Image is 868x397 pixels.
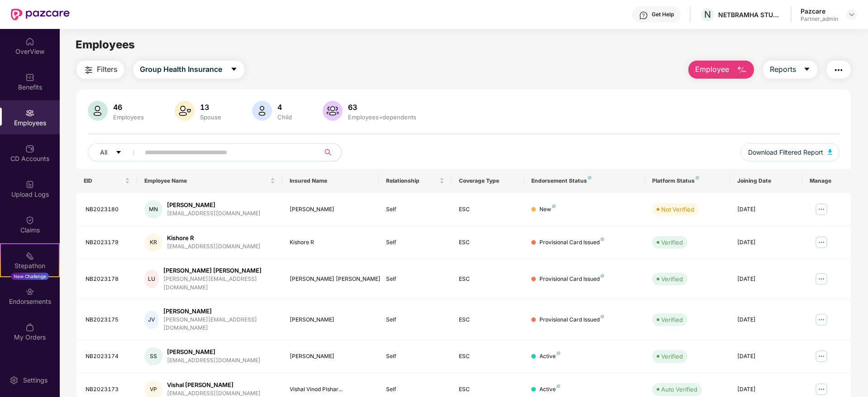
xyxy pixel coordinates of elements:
[86,316,130,324] div: NB2023175
[539,275,604,284] div: Provisional Card Issued
[639,11,648,20] img: svg+xml;base64,PHN2ZyBpZD0iSGVscC0zMngzMiIgeG1sbnM9Imh0dHA6Ly93d3cudzMub3JnLzIwMDAvc3ZnIiB3aWR0aD...
[163,307,275,316] div: [PERSON_NAME]
[276,103,294,112] div: 4
[140,64,222,75] span: Group Health Insurance
[748,147,823,157] span: Download Filtered Report
[25,323,34,332] img: svg+xml;base64,PHN2ZyBpZD0iTXlfT3JkZXJzIiBkYXRhLW5hbWU9Ik15IE9yZGVycyIgeG1sbnM9Imh0dHA6Ly93d3cudz...
[167,234,261,242] div: Kishore R
[88,143,143,161] button: Allcaret-down
[737,385,795,394] div: [DATE]
[552,204,556,208] img: svg+xml;base64,PHN2ZyB4bWxucz0iaHR0cDovL3d3dy53My5vcmcvMjAwMC9zdmciIHdpZHRoPSI4IiBoZWlnaHQ9IjgiIH...
[167,381,261,389] div: Vishal [PERSON_NAME]
[25,37,34,46] img: svg+xml;base64,PHN2ZyBpZD0iSG9tZSIgeG1sbnM9Imh0dHA6Ly93d3cudzMub3JnLzIwMDAvc3ZnIiB3aWR0aD0iMjAiIG...
[25,251,34,260] img: svg+xml;base64,PHN2ZyB4bWxucz0iaHR0cDovL3d3dy53My5vcmcvMjAwMC9zdmciIHdpZHRoPSIyMSIgaGVpZ2h0PSIyMC...
[741,143,839,161] button: Download Filtered Report
[736,65,747,76] img: svg+xml;base64,PHN2ZyB4bWxucz0iaHR0cDovL3d3dy53My5vcmcvMjAwMC9zdmciIHhtbG5zOnhsaW5rPSJodHRwOi8vd3...
[601,315,604,318] img: svg+xml;base64,PHN2ZyB4bWxucz0iaHR0cDovL3d3dy53My5vcmcvMjAwMC9zdmciIHdpZHRoPSI4IiBoZWlnaHQ9IjgiIH...
[828,149,832,155] img: svg+xml;base64,PHN2ZyB4bWxucz0iaHR0cDovL3d3dy53My5vcmcvMjAwMC9zdmciIHhtbG5zOnhsaW5rPSJodHRwOi8vd3...
[175,101,195,121] img: svg+xml;base64,PHN2ZyB4bWxucz0iaHR0cDovL3d3dy53My5vcmcvMjAwMC9zdmciIHhtbG5zOnhsaW5rPSJodHRwOi8vd3...
[386,238,444,247] div: Self
[386,385,444,394] div: Self
[459,316,517,324] div: ESC
[814,272,829,286] img: manageButton
[737,316,795,324] div: [DATE]
[814,235,829,250] img: manageButton
[661,385,697,394] div: Auto Verified
[100,147,107,157] span: All
[346,103,418,112] div: 63
[86,205,130,214] div: NB2023180
[290,205,372,214] div: [PERSON_NAME]
[86,238,130,247] div: NB2023179
[459,205,517,214] div: ESC
[737,275,795,284] div: [DATE]
[319,143,342,161] button: search
[386,275,444,284] div: Self
[144,177,268,184] span: Employee Name
[76,61,124,79] button: Filters
[144,233,162,251] div: KR
[163,316,275,333] div: [PERSON_NAME][EMAIL_ADDRESS][DOMAIN_NAME]
[814,202,829,217] img: manageButton
[459,385,517,394] div: ESC
[276,113,294,121] div: Child
[83,65,94,76] img: svg+xml;base64,PHN2ZyB4bWxucz0iaHR0cDovL3d3dy53My5vcmcvMjAwMC9zdmciIHdpZHRoPSIyNCIgaGVpZ2h0PSIyNC...
[25,216,34,225] img: svg+xml;base64,PHN2ZyBpZD0iQ2xhaW0iIHhtbG5zPSJodHRwOi8vd3d3LnczLm9yZy8yMDAwL3N2ZyIgd2lkdGg9IjIwIi...
[539,316,604,324] div: Provisional Card Issued
[25,180,34,189] img: svg+xml;base64,PHN2ZyBpZD0iVXBsb2FkX0xvZ3MiIGRhdGEtbmFtZT0iVXBsb2FkIExvZ3MiIHhtbG5zPSJodHRwOi8vd3...
[144,270,159,288] div: LU
[25,109,34,118] img: svg+xml;base64,PHN2ZyBpZD0iRW1wbG95ZWVzIiB4bWxucz0iaHR0cDovL3d3dy53My5vcmcvMjAwMC9zdmciIHdpZHRoPS...
[167,242,261,251] div: [EMAIL_ADDRESS][DOMAIN_NAME]
[137,169,282,193] th: Employee Name
[379,169,451,193] th: Relationship
[323,101,343,121] img: svg+xml;base64,PHN2ZyB4bWxucz0iaHR0cDovL3d3dy53My5vcmcvMjAwMC9zdmciIHhtbG5zOnhsaW5rPSJodHRwOi8vd3...
[557,384,560,388] img: svg+xml;base64,PHN2ZyB4bWxucz0iaHR0cDovL3d3dy53My5vcmcvMjAwMC9zdmciIHdpZHRoPSI4IiBoZWlnaHQ9IjgiIH...
[163,275,275,292] div: [PERSON_NAME][EMAIL_ADDRESS][DOMAIN_NAME]
[695,64,729,75] span: Employee
[115,149,122,156] span: caret-down
[459,238,517,247] div: ESC
[539,352,560,361] div: Active
[459,275,517,284] div: ESC
[652,11,674,18] div: Get Help
[802,169,851,193] th: Manage
[111,103,146,112] div: 46
[76,38,135,51] span: Employees
[319,149,337,156] span: search
[25,287,34,296] img: svg+xml;base64,PHN2ZyBpZD0iRW5kb3JzZW1lbnRzIiB4bWxucz0iaHR0cDovL3d3dy53My5vcmcvMjAwMC9zdmciIHdpZH...
[737,238,795,247] div: [DATE]
[86,385,130,394] div: NB2023173
[86,275,130,284] div: NB2023178
[163,266,275,275] div: [PERSON_NAME] [PERSON_NAME]
[144,200,162,218] div: MN
[539,385,560,394] div: Active
[459,352,517,361] div: ESC
[386,352,444,361] div: Self
[167,201,261,209] div: [PERSON_NAME]
[763,61,817,79] button: Reportscaret-down
[814,312,829,327] img: manageButton
[25,144,34,153] img: svg+xml;base64,PHN2ZyBpZD0iQ0RfQWNjb3VudHMiIGRhdGEtbmFtZT0iQ0QgQWNjb3VudHMiIHhtbG5zPSJodHRwOi8vd3...
[814,349,829,364] img: manageButton
[11,9,70,20] img: New Pazcare Logo
[801,15,838,23] div: Partner_admin
[10,376,19,385] img: svg+xml;base64,PHN2ZyBpZD0iU2V0dGluZy0yMHgyMCIgeG1sbnM9Imh0dHA6Ly93d3cudzMub3JnLzIwMDAvc3ZnIiB3aW...
[661,315,683,324] div: Verified
[661,205,694,214] div: Not Verified
[661,352,683,361] div: Verified
[111,113,146,121] div: Employees
[20,376,50,385] div: Settings
[84,177,123,184] span: EID
[801,7,838,15] div: Pazcare
[718,10,782,19] div: NETBRAMHA STUDIOS LLP
[539,238,604,247] div: Provisional Card Issued
[539,205,556,214] div: New
[11,273,49,280] div: New Challenge
[557,351,560,355] img: svg+xml;base64,PHN2ZyB4bWxucz0iaHR0cDovL3d3dy53My5vcmcvMjAwMC9zdmciIHdpZHRoPSI4IiBoZWlnaHQ9IjgiIH...
[290,316,372,324] div: [PERSON_NAME]
[167,356,261,365] div: [EMAIL_ADDRESS][DOMAIN_NAME]
[198,103,223,112] div: 13
[452,169,524,193] th: Coverage Type
[696,176,699,180] img: svg+xml;base64,PHN2ZyB4bWxucz0iaHR0cDovL3d3dy53My5vcmcvMjAwMC9zdmciIHdpZHRoPSI4IiBoZWlnaHQ9IjgiIH...
[76,169,137,193] th: EID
